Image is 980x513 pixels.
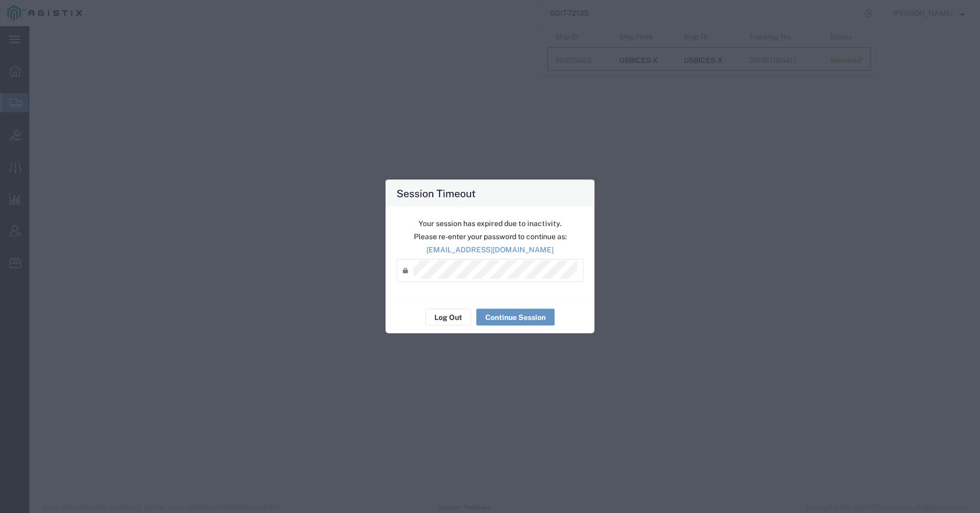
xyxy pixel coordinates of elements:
[397,244,583,255] p: [EMAIL_ADDRESS][DOMAIN_NAME]
[476,309,555,326] button: Continue Session
[397,218,583,229] p: Your session has expired due to inactivity.
[425,309,471,326] button: Log Out
[397,186,476,201] h4: Session Timeout
[397,231,583,242] p: Please re-enter your password to continue as:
